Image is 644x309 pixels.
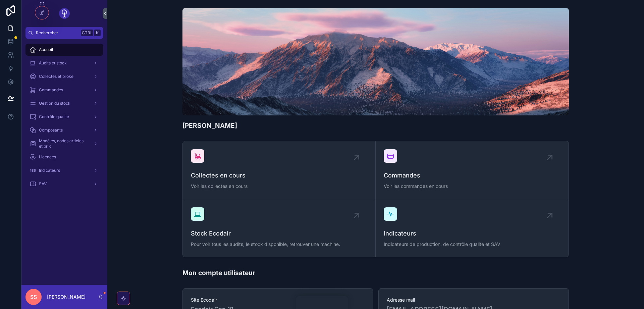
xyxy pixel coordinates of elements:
[39,181,47,187] span: SAV
[39,47,53,52] span: Accueil
[25,44,103,56] a: Accueil
[183,141,376,199] a: Collectes en coursVoir les collectes en cours
[25,97,103,109] a: Gestion du stock
[183,199,376,257] a: Stock EcodairPour voir tous les audits, le stock disponible, retrouver une machine.
[25,84,103,96] a: Commandes
[39,60,67,66] span: Audits et stock
[95,30,100,36] span: K
[191,229,367,238] span: Stock Ecodair
[39,101,70,106] span: Gestion du stock
[59,8,70,19] img: App logo
[376,141,569,199] a: CommandesVoir les commandes en cours
[25,164,103,176] a: Indicateurs
[25,111,103,123] a: Contrôle qualité
[25,27,103,39] button: RechercherCtrlK
[384,241,560,248] span: Indicateurs de production, de contrôle qualité et SAV
[36,30,78,36] span: Rechercher
[39,168,60,173] span: Indicateurs
[191,241,367,248] span: Pour voir tous les audits, le stock disponible, retrouver une machine.
[39,127,63,133] span: Composants
[39,114,69,119] span: Contrôle qualité
[191,183,367,190] span: Voir les collectes en cours
[39,87,63,93] span: Commandes
[39,138,88,149] span: Modèles, codes articles et prix
[25,151,103,163] a: Licences
[191,297,365,303] span: Site Ecodair
[384,171,560,180] span: Commandes
[387,297,560,303] span: Adresse mail
[25,178,103,190] a: SAV
[376,199,569,257] a: IndicateursIndicateurs de production, de contrôle qualité et SAV
[30,293,37,301] span: SS
[191,171,367,180] span: Collectes en cours
[25,124,103,136] a: Composants
[25,70,103,83] a: Collectes et broke
[39,74,73,79] span: Collectes et broke
[39,154,56,160] span: Licences
[384,183,560,190] span: Voir les commandes en cours
[25,57,103,69] a: Audits et stock
[25,138,103,150] a: Modèles, codes articles et prix
[182,121,237,130] h1: [PERSON_NAME]
[21,39,107,199] div: scrollable content
[384,229,560,238] span: Indicateurs
[47,294,86,300] p: [PERSON_NAME]
[81,30,93,36] span: Ctrl
[182,268,255,277] h1: Mon compte utilisateur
